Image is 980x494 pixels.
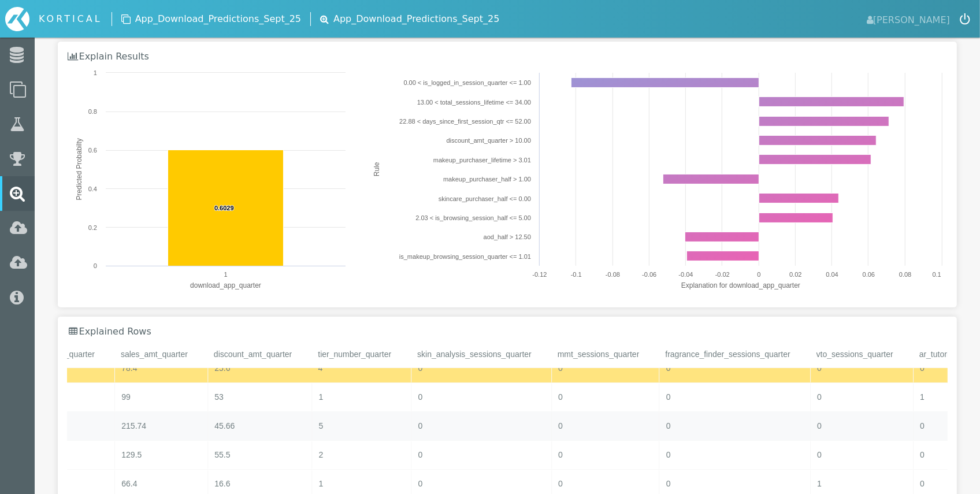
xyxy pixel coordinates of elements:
[114,412,207,440] div: 215.74
[867,11,950,27] span: [PERSON_NAME]
[789,271,801,278] text: 0.02
[121,350,188,359] span: sales_amt_quarter
[810,383,913,411] div: 0
[433,157,531,164] text: makeup_purchaser_lifetime > 3.01
[311,383,411,411] div: 1
[5,7,112,31] div: Home
[826,271,838,278] text: 0.04
[114,441,207,469] div: 129.5
[606,271,620,278] text: -0.08
[318,350,391,359] span: tier_number_quarter
[411,441,551,469] div: 0
[810,441,913,469] div: 0
[5,7,112,31] a: KORTICAL
[551,412,659,440] div: 0
[88,108,97,115] text: 0.8
[311,354,411,382] div: 4
[659,441,810,469] div: 0
[681,281,800,289] text: Explanation for download_app_quarter
[659,412,810,440] div: 0
[679,271,693,278] text: -0.04
[551,354,659,382] div: 0
[484,233,531,240] text: aod_half > 12.50
[439,195,531,202] text: skincare_purchaser_half <= 0.00
[207,383,311,411] div: 53
[214,205,234,211] text: 0.6029
[665,350,790,359] span: fragrance_finder_sessions_quarter
[411,412,551,440] div: 0
[214,350,292,359] span: discount_amt_quarter
[399,118,531,125] text: 22.88 < days_since_first_session_qtr <= 52.00
[311,441,411,469] div: 2
[659,354,810,382] div: 0
[5,7,29,31] img: icon-kortical.svg
[373,162,381,176] text: Rule
[417,99,531,106] text: 13.00 < total_sessions_lifetime <= 34.00
[960,13,970,25] img: icon-logout.svg
[88,147,97,154] text: 0.6
[399,253,531,260] text: is_makeup_browsing_session_quarter <= 1.01
[404,79,531,86] text: 0.00 < is_logged_in_session_quarter <= 1.00
[114,383,207,411] div: 99
[810,412,913,440] div: 0
[311,412,411,440] div: 5
[88,224,97,231] text: 0.2
[558,350,640,359] span: mmt_sessions_quarter
[816,350,893,359] span: vto_sessions_quarter
[933,271,941,278] text: 0.1
[551,441,659,469] div: 0
[190,281,261,289] text: download_app_quarter
[443,176,531,183] text: makeup_purchaser_half > 1.00
[415,214,531,221] text: 2.03 < is_browsing_session_half <= 5.00
[551,383,659,411] div: 0
[758,271,761,278] text: 0
[642,271,656,278] text: -0.06
[417,350,532,359] span: skin_analysis_sessions_quarter
[863,271,875,278] text: 0.06
[447,137,531,144] text: discount_amt_quarter > 10.00
[571,271,582,278] text: -0.1
[207,441,311,469] div: 55.5
[532,271,547,278] text: -0.12
[67,326,151,337] h3: Explained Rows
[114,354,207,382] div: 78.4
[659,383,810,411] div: 0
[94,69,97,76] text: 1
[67,51,149,62] h3: Explain Results
[207,412,311,440] div: 45.66
[715,271,730,278] text: -0.02
[810,354,913,382] div: 0
[39,12,102,26] div: KORTICAL
[75,138,83,200] text: Predicted Probabilty
[207,354,311,382] div: 25.6
[411,354,551,382] div: 0
[224,271,227,278] text: 1
[899,271,911,278] text: 0.08
[88,185,97,192] text: 0.4
[94,262,97,269] text: 0
[411,383,551,411] div: 0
